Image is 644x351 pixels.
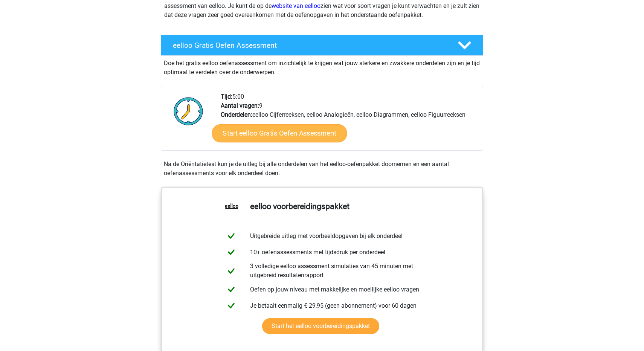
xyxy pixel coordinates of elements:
b: Onderdelen: [221,111,252,118]
div: Na de Oriëntatietest kun je de uitleg bij alle onderdelen van het eelloo-oefenpakket doornemen en... [161,160,483,178]
a: Start het eelloo voorbereidingspakket [262,318,379,334]
h4: eelloo Gratis Oefen Assessment [173,41,446,50]
b: Tijd: [221,93,232,100]
a: eelloo Gratis Oefen Assessment [158,35,486,56]
a: Start eelloo Gratis Oefen Assessment [212,124,347,142]
a: website van eelloo [272,2,320,9]
div: Doe het gratis eelloo oefenassessment om inzichtelijk te krijgen wat jouw sterkere en zwakkere on... [161,56,483,77]
img: Klok [169,92,208,130]
b: Aantal vragen: [221,102,259,109]
div: 5:00 9 eelloo Cijferreeksen, eelloo Analogieën, eelloo Diagrammen, eelloo Figuurreeksen [215,92,482,150]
